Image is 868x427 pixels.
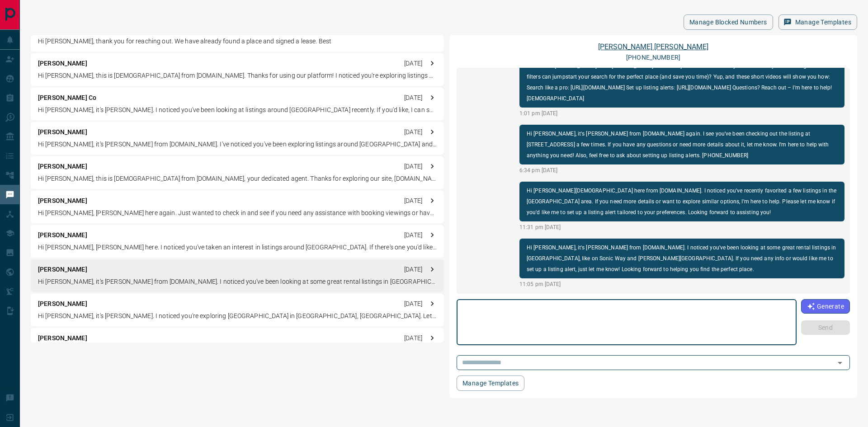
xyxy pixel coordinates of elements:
[404,127,422,137] p: [DATE]
[38,299,87,309] p: [PERSON_NAME]
[38,174,437,183] p: Hi [PERSON_NAME], this is [DEMOGRAPHIC_DATA] from [DOMAIN_NAME], your dedicated agent. Thanks for...
[519,223,844,231] p: 11:31 pm [DATE]
[38,277,437,286] p: Hi [PERSON_NAME], it's [PERSON_NAME] from [DOMAIN_NAME]. I noticed you've been looking at some gr...
[404,230,422,240] p: [DATE]
[38,196,87,206] p: [PERSON_NAME]
[527,61,837,104] p: Hi – this is [PERSON_NAME] from [DOMAIN_NAME] - Home to your Next Home! Did you know our dynamic ...
[519,166,844,174] p: 6:34 pm [DATE]
[38,93,96,103] p: [PERSON_NAME] Co
[801,299,850,314] button: Generate
[404,299,422,309] p: [DATE]
[38,333,87,343] p: [PERSON_NAME]
[404,59,422,68] p: [DATE]
[404,265,422,274] p: [DATE]
[38,71,437,80] p: Hi [PERSON_NAME], this is [DEMOGRAPHIC_DATA] from [DOMAIN_NAME]. Thanks for using our platform! I...
[38,105,437,115] p: Hi [PERSON_NAME], it's [PERSON_NAME]. I noticed you've been looking at listings around [GEOGRAPHI...
[598,42,708,51] a: [PERSON_NAME] [PERSON_NAME]
[38,127,87,137] p: [PERSON_NAME]
[38,140,437,149] p: Hi [PERSON_NAME], it's [PERSON_NAME] from [DOMAIN_NAME]. I've noticed you've been exploring listi...
[519,109,844,117] p: 1:01 pm [DATE]
[38,59,87,68] p: [PERSON_NAME]
[834,357,846,369] button: Open
[38,265,87,274] p: [PERSON_NAME]
[38,208,437,218] p: Hi [PERSON_NAME], [PERSON_NAME] here again. Just wanted to check in and see if you need any assis...
[527,128,837,161] p: Hi [PERSON_NAME], it's [PERSON_NAME] from [DOMAIN_NAME] again. I see you've been checking out the...
[38,243,437,252] p: Hi [PERSON_NAME], [PERSON_NAME] here. I noticed you've taken an interest in listings around [GEOG...
[527,185,837,218] p: Hi [PERSON_NAME][DEMOGRAPHIC_DATA] here from [DOMAIN_NAME]. I noticed you've recently favorited a...
[38,230,87,240] p: [PERSON_NAME]
[778,14,857,30] button: Manage Templates
[684,14,773,30] button: Manage Blocked Numbers
[404,196,422,206] p: [DATE]
[404,162,422,171] p: [DATE]
[457,375,524,391] button: Manage Templates
[38,37,437,46] p: Hi [PERSON_NAME], thank you for reaching out. We have already found a place and signed a lease. Best
[404,93,422,103] p: [DATE]
[519,280,844,288] p: 11:05 pm [DATE]
[404,333,422,343] p: [DATE]
[626,53,680,62] p: [PHONE_NUMBER]
[38,311,437,321] p: Hi [PERSON_NAME], it's [PERSON_NAME]. I noticed you're exploring [GEOGRAPHIC_DATA] in [GEOGRAPHIC...
[38,162,87,171] p: [PERSON_NAME]
[527,242,837,275] p: Hi [PERSON_NAME], it's [PERSON_NAME] from [DOMAIN_NAME]. I noticed you've been looking at some gr...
